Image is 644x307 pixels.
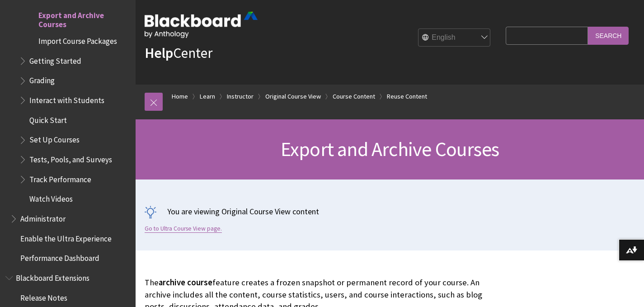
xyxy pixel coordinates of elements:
span: Export and Archive Courses [281,137,499,161]
span: Set Up Courses [29,132,80,145]
span: Interact with Students [29,93,104,105]
a: Course Content [333,91,375,102]
span: Blackboard Extensions [16,270,89,283]
span: Track Performance [29,172,91,184]
span: Import Course Packages [38,33,117,46]
span: Quick Start [29,113,67,125]
a: Reuse Content [387,91,427,102]
input: Search [588,27,629,44]
strong: Help [145,44,173,62]
span: Watch Videos [29,192,73,204]
span: Tests, Pools, and Surveys [29,152,112,164]
span: Release Notes [20,290,67,302]
span: Export and Archive Courses [38,8,129,29]
span: Performance Dashboard [20,251,99,263]
a: Original Course View [265,91,321,102]
span: archive course [159,277,212,288]
span: Grading [29,73,55,85]
a: Go to Ultra Course View page. [145,225,222,233]
a: Instructor [227,91,254,102]
p: You are viewing Original Course View content [145,206,635,217]
a: Learn [200,91,215,102]
a: HelpCenter [145,44,212,62]
span: Administrator [20,211,66,223]
span: Enable the Ultra Experience [20,231,112,243]
span: Getting Started [29,53,81,66]
img: Blackboard by Anthology [145,12,258,38]
select: Site Language Selector [418,29,491,47]
a: Home [172,91,188,102]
